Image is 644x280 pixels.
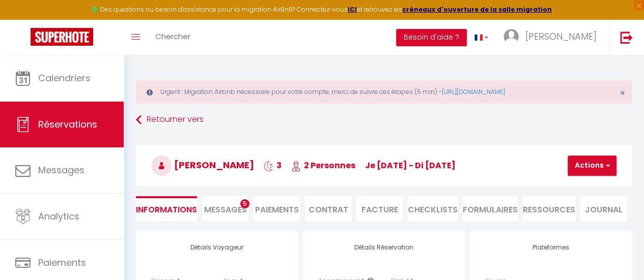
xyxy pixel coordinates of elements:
li: FORMULAIRES [463,196,518,221]
img: Super Booking [31,28,93,46]
span: 5 [240,199,249,208]
button: Besoin d'aide ? [396,29,467,46]
div: Urgent : Migration Airbnb nécessaire pour votre compte, merci de suivre ces étapes (5 min) - [136,80,632,104]
button: Ouvrir le widget de chat LiveChat [8,4,39,35]
h4: Détails Voyageur [151,244,283,251]
span: Chercher [155,31,190,42]
li: Contrat [305,196,351,221]
button: Close [620,88,625,98]
li: Journal [580,196,627,221]
span: Analytics [38,210,79,223]
li: CHECKLISTS [408,196,458,221]
img: logout [620,31,633,44]
span: 2 Personnes [291,160,355,171]
iframe: Chat [601,234,636,272]
li: Ressources [523,196,575,221]
a: ... [PERSON_NAME] [496,20,609,55]
button: Actions [568,155,617,176]
a: ICI [348,5,357,14]
a: créneaux d'ouverture de la salle migration [402,5,552,14]
span: × [620,86,625,99]
span: Calendriers [38,72,91,84]
span: [PERSON_NAME] [151,159,254,171]
span: Paiements [38,256,86,269]
li: Facture [356,196,403,221]
a: [URL][DOMAIN_NAME] [442,87,505,96]
span: 3 [264,160,282,171]
span: Réservations [38,118,97,131]
img: ... [503,29,519,44]
h4: Détails Réservation [318,244,450,251]
a: Retourner vers [136,111,632,129]
li: Paiements [254,196,300,221]
span: [PERSON_NAME] [525,30,597,43]
a: Chercher [148,20,198,55]
h4: Plateformes [485,244,617,251]
span: Messages [38,164,85,176]
span: Messages [204,204,247,215]
li: Informations [136,196,197,221]
span: je [DATE] - di [DATE] [365,160,456,171]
